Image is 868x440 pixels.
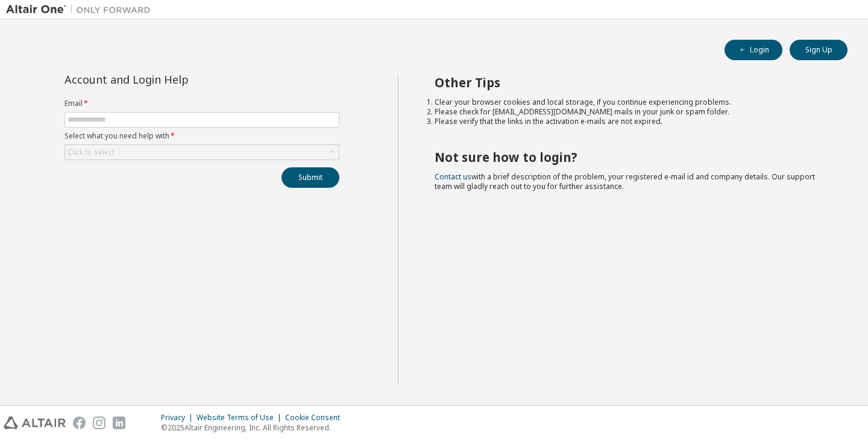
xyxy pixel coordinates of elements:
[6,4,157,16] img: Altair One
[285,413,347,423] div: Cookie Consent
[725,40,782,60] button: Login
[281,167,339,188] button: Submit
[113,417,125,429] img: linkedin.svg
[64,99,339,108] label: Email
[93,417,105,429] img: instagram.svg
[435,107,826,117] li: Please check for [EMAIL_ADDRESS][DOMAIN_NAME] mails in your junk or spam folder.
[161,413,197,423] div: Privacy
[435,172,815,191] span: with a brief description of the problem, your registered e-mail id and company details. Our suppo...
[435,75,826,90] h2: Other Tips
[435,149,826,165] h2: Not sure how to login?
[68,147,115,157] div: Click to select
[65,145,339,160] div: Click to select
[161,423,347,433] p: © 2025 Altair Engineering, Inc. All Rights Reserved.
[4,417,66,429] img: altair_logo.svg
[435,172,471,182] a: Contact us
[435,117,826,126] li: Please verify that the links in the activation e-mails are not expired.
[73,417,86,429] img: facebook.svg
[197,413,285,423] div: Website Terms of Use
[64,131,339,141] label: Select what you need help with
[435,98,826,107] li: Clear your browser cookies and local storage, if you continue experiencing problems.
[790,40,848,60] button: Sign Up
[64,75,285,84] div: Account and Login Help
